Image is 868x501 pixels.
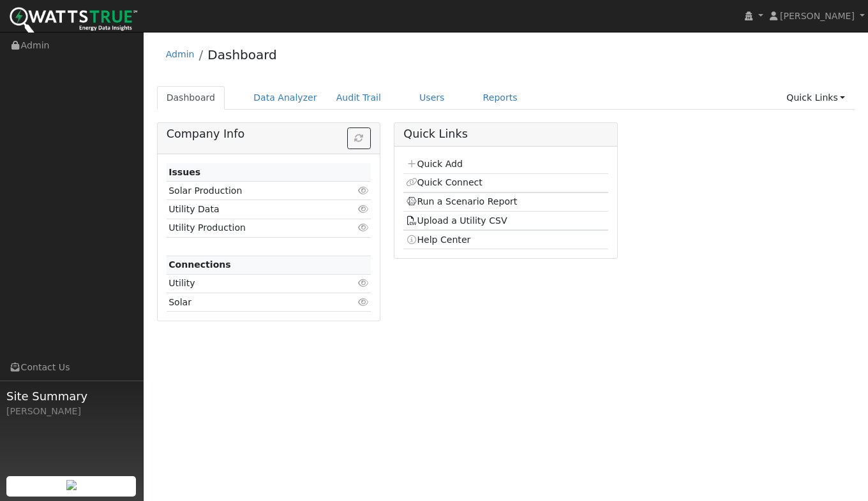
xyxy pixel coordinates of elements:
[474,86,527,110] a: Reports
[6,388,137,405] span: Site Summary
[357,205,369,214] i: Click to view
[406,177,483,187] a: Quick Connect
[168,167,200,177] strong: Issues
[207,47,277,62] a: Dashboard
[406,196,518,207] a: Run a Scenario Report
[157,86,225,110] a: Dashboard
[66,480,77,490] img: retrieve
[167,200,338,219] td: Utility Data
[780,11,855,21] span: [PERSON_NAME]
[167,127,371,141] h5: Company Info
[244,86,327,110] a: Data Analyzer
[167,182,338,200] td: Solar Production
[167,274,338,293] td: Utility
[406,235,471,245] a: Help Center
[357,279,369,287] i: Click to view
[327,86,391,110] a: Audit Trail
[167,293,338,312] td: Solar
[357,186,369,195] i: Click to view
[406,215,507,226] a: Upload a Utility CSV
[357,223,369,232] i: Click to view
[6,405,137,418] div: [PERSON_NAME]
[777,86,855,110] a: Quick Links
[406,159,463,169] a: Quick Add
[167,219,338,237] td: Utility Production
[166,49,195,59] a: Admin
[168,259,231,270] strong: Connections
[10,7,137,36] img: WattsTrue
[403,127,608,141] h5: Quick Links
[357,298,369,307] i: Click to view
[410,86,454,110] a: Users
